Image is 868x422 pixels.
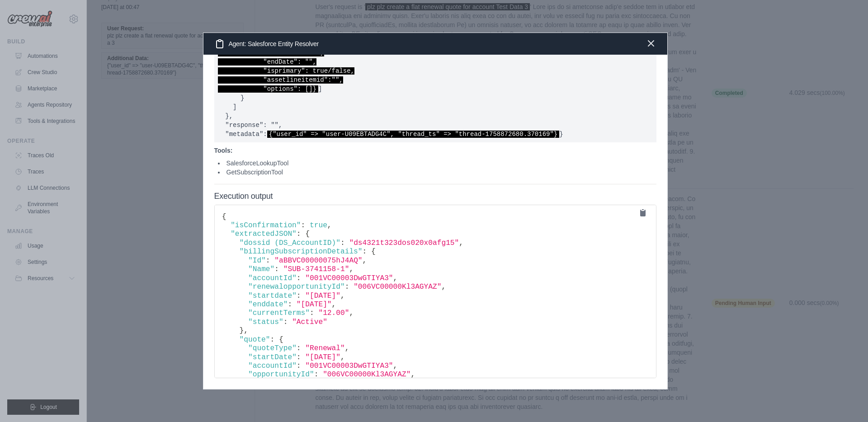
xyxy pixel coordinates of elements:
span: "Renewal" [305,344,344,352]
span: { [371,248,376,256]
span: "006VC00000Kl3AGYAZ" [323,370,410,379]
li: GetSubscriptionTool [218,168,656,177]
span: : [283,318,288,326]
span: "[DATE]" [305,292,340,300]
span: : [345,283,349,291]
span: "quoteType" [248,344,297,352]
span: "dossid (DS_AccountID)" [240,239,340,247]
span: "Name" [248,265,274,273]
h3: Agent: Salesforce Entity Resolver [214,38,319,49]
span: , [393,362,398,370]
span: , [332,300,336,309]
span: "001VC00003DwGTIYA3" [305,362,393,370]
span: , [340,292,345,300]
span: { [222,213,226,221]
strong: Tools: [214,147,233,154]
span: : [297,230,301,238]
span: : [266,257,270,265]
span: : [297,362,301,370]
span: : [297,274,301,282]
span: "SUB-3741158-1" [283,265,349,273]
span: : [340,239,345,247]
span: "12.00" [318,309,349,317]
span: "[DATE]" [297,300,332,309]
span: "quote" [240,336,270,344]
span: "accountId" [248,362,297,370]
span: , [441,283,446,291]
span: , [345,344,349,352]
span: : [301,221,306,230]
span: , [244,327,248,335]
span: {"user_id" => "user-U09EBTADG4C", "thread_ts" => "thread-1758872680.370169"} [267,131,560,138]
span: "001VC00003DwGTIYA3" [305,274,393,282]
span: "renewalopportunityId" [248,283,345,291]
span: : [270,336,275,344]
span: , [410,370,415,379]
span: : [314,370,319,379]
span: : [310,309,314,317]
span: "billingSubscriptionDetails" [240,248,363,256]
span: "extractedJSON" [231,230,297,238]
span: { [305,230,310,238]
span: : [297,353,301,361]
span: : [288,300,292,309]
span: "status" [248,318,283,326]
span: "ds4321t323dos020x0afg15" [349,239,459,247]
span: , [393,274,398,282]
span: "currentTerms" [248,309,310,317]
span: , [349,265,354,273]
li: SalesforceLookupTool [218,159,656,168]
span: , [349,309,354,317]
span: : [274,265,279,273]
span: "Id" [248,257,266,265]
span: "006VC00000Kl3AGYAZ" [354,283,441,291]
span: , [340,353,345,361]
span: } [240,327,244,335]
span: "isConfirmation" [231,221,301,230]
span: : [297,292,301,300]
span: "opportunityId" [248,370,314,379]
span: , [327,221,332,230]
span: "enddate" [248,300,288,309]
span: { [279,336,283,344]
span: , [459,239,463,247]
span: "startDate" [248,353,297,361]
span: true [310,221,327,230]
span: , [363,257,367,265]
span: "[DATE]" [305,353,340,361]
span: "aBBVC00000075hJ4AQ" [274,257,362,265]
h4: Execution output [214,192,656,202]
span: "startdate" [248,292,297,300]
span: "Active" [292,318,327,326]
span: : [363,248,367,256]
span: "accountId" [248,274,297,282]
span: : [297,344,301,352]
